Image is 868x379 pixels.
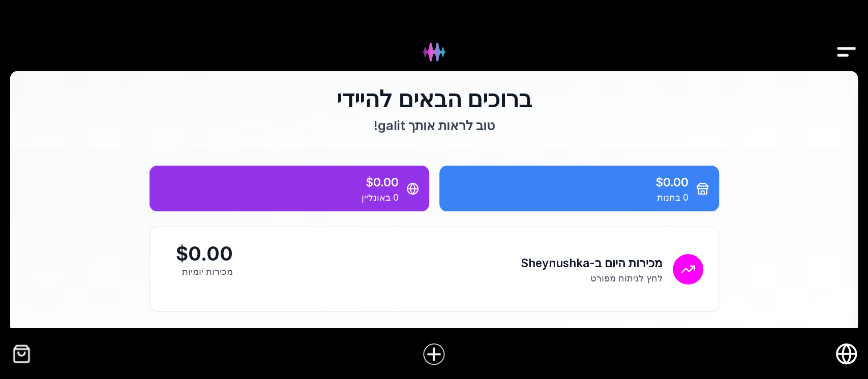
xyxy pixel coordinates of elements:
img: הוסף פריט [422,342,446,366]
span: טוב לראות אותך galit ! [374,118,495,133]
div: 0 באונליין [160,191,399,204]
div: מכירות יומיות [165,265,233,278]
button: Drawer [835,24,858,47]
img: Hydee Logo [414,33,454,72]
h1: ברוכים הבאים להיידי [149,86,719,112]
a: הוסף פריט [414,334,454,374]
div: 0 בחנות [450,191,689,204]
h2: מכירות היום ב-Sheynushka [521,254,663,272]
a: חנות אונליין [835,342,858,365]
p: לחץ לניתוח מפורט [521,272,663,285]
img: קופה [10,342,33,365]
div: $0.00 [450,173,689,191]
img: Drawer [835,33,858,72]
div: $0.00 [165,242,233,265]
div: $0.00 [160,173,399,191]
